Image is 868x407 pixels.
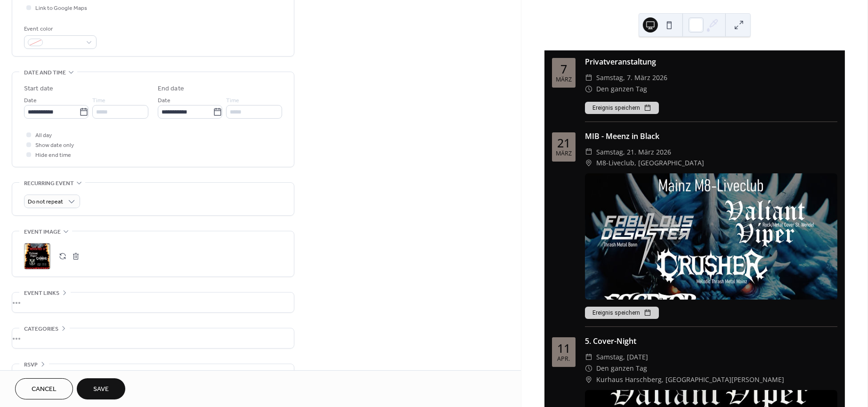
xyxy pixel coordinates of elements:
[158,96,170,106] span: Date
[585,307,659,319] button: Ereignis speichern
[585,147,592,158] div: ​
[585,374,592,385] div: ​
[93,385,109,395] span: Save
[226,96,239,106] span: Time
[35,151,71,161] span: Hide end time
[32,385,57,395] span: Cancel
[12,293,294,312] div: •••
[556,151,572,157] div: März
[24,243,50,269] div: ;
[585,56,837,67] div: Privatveranstaltung
[557,342,570,354] div: 11
[585,351,592,363] div: ​
[560,63,567,75] div: 7
[24,360,38,370] span: RSVP
[24,288,59,298] span: Event links
[24,84,53,94] div: Start date
[24,179,74,188] span: Recurring event
[585,363,592,374] div: ​
[24,24,95,34] div: Event color
[35,131,52,141] span: All day
[557,137,570,149] div: 21
[12,364,294,384] div: •••
[557,356,570,362] div: Apr.
[77,378,125,399] button: Save
[28,197,63,208] span: Do not repeat
[24,96,37,106] span: Date
[35,141,74,151] span: Show date only
[12,328,294,348] div: •••
[585,72,592,83] div: ​
[596,72,667,83] span: Samstag, 7. März 2026
[35,4,87,14] span: Link to Google Maps
[585,130,837,142] div: MIB - Meenz in Black
[24,227,61,237] span: Event image
[596,157,704,169] span: M8-Liveclub, [GEOGRAPHIC_DATA]
[24,324,58,334] span: Categories
[596,351,648,363] span: Samstag, [DATE]
[585,102,659,114] button: Ereignis speichern
[596,374,784,385] span: Kurhaus Harschberg, [GEOGRAPHIC_DATA][PERSON_NAME]
[585,157,592,169] div: ​
[585,335,837,347] div: 5. Cover-Night
[556,77,572,83] div: März
[158,84,184,94] div: End date
[15,378,73,399] button: Cancel
[24,68,66,78] span: Date and time
[596,147,671,158] span: Samstag, 21. März 2026
[596,83,647,95] span: Den ganzen Tag
[596,363,647,374] span: Den ganzen Tag
[92,96,105,106] span: Time
[585,83,592,95] div: ​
